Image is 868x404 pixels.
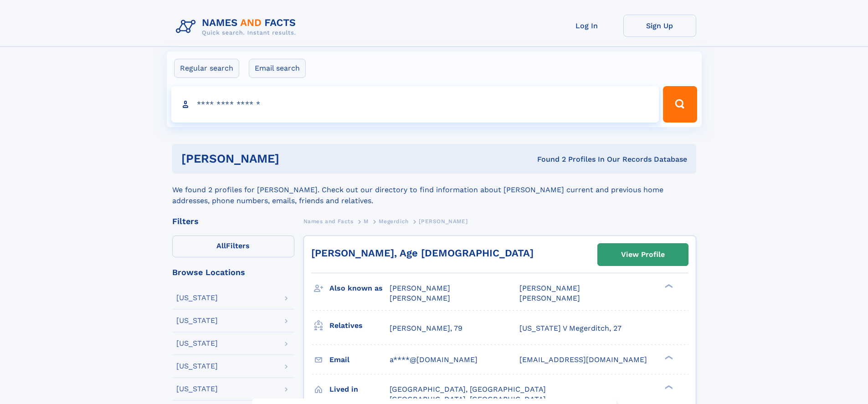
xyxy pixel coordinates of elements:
[181,153,408,164] h1: [PERSON_NAME]
[663,283,673,289] div: ❯
[390,323,462,333] a: [PERSON_NAME], 79
[419,218,467,225] span: [PERSON_NAME]
[329,382,390,397] h3: Lived in
[329,281,390,296] h3: Also known as
[519,284,580,292] span: [PERSON_NAME]
[663,384,673,390] div: ❯
[176,340,218,347] div: [US_STATE]
[311,247,534,259] a: [PERSON_NAME], Age [DEMOGRAPHIC_DATA]
[663,86,697,123] button: Search Button
[172,217,294,225] div: Filters
[519,323,621,333] a: [US_STATE] V Megerditch, 27
[216,241,226,250] span: All
[249,59,306,78] label: Email search
[176,363,218,370] div: [US_STATE]
[172,235,294,257] label: Filters
[329,318,390,333] h3: Relatives
[364,215,369,227] a: M
[172,268,294,276] div: Browse Locations
[172,15,303,39] img: Logo Names and Facts
[172,174,696,206] div: We found 2 profiles for [PERSON_NAME]. Check out our directory to find information about [PERSON_...
[598,244,688,266] a: View Profile
[550,15,623,37] a: Log In
[663,354,673,360] div: ❯
[408,154,687,164] div: Found 2 Profiles In Our Records Database
[176,294,218,302] div: [US_STATE]
[390,385,546,394] span: [GEOGRAPHIC_DATA], [GEOGRAPHIC_DATA]
[621,244,665,265] div: View Profile
[176,317,218,324] div: [US_STATE]
[329,352,390,368] h3: Email
[171,86,659,123] input: search input
[390,284,450,292] span: [PERSON_NAME]
[303,215,354,227] a: Names and Facts
[176,385,218,393] div: [US_STATE]
[519,294,580,302] span: [PERSON_NAME]
[174,59,239,78] label: Regular search
[364,218,369,225] span: M
[390,395,546,404] span: [GEOGRAPHIC_DATA], [GEOGRAPHIC_DATA]
[379,218,408,225] span: Megerdich
[519,355,647,364] span: [EMAIL_ADDRESS][DOMAIN_NAME]
[390,294,450,302] span: [PERSON_NAME]
[623,15,696,37] a: Sign Up
[379,215,408,227] a: Megerdich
